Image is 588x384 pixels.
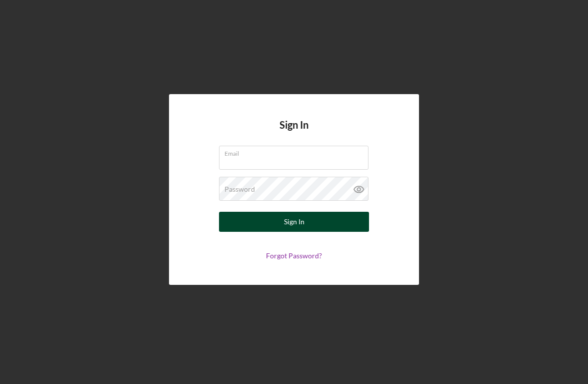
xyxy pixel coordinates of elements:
div: Sign In [284,212,304,232]
button: Sign In [219,212,369,232]
h4: Sign In [279,119,308,146]
label: Password [224,185,255,193]
label: Email [224,146,368,157]
a: Forgot Password? [266,251,322,260]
